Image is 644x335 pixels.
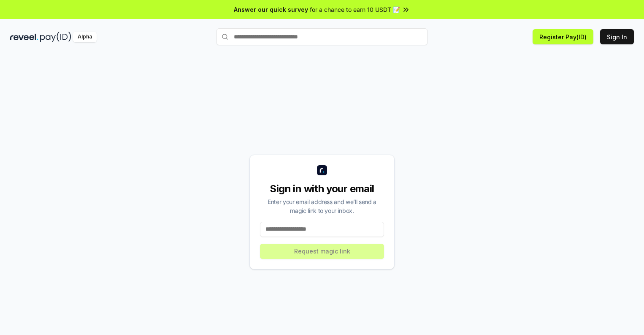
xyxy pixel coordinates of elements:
button: Register Pay(ID) [533,29,593,44]
img: pay_id [40,32,71,42]
img: logo_small [317,165,327,175]
span: Answer our quick survey [234,5,308,14]
img: reveel_dark [10,32,38,42]
div: Sign in with your email [260,182,384,196]
span: for a chance to earn 10 USDT 📝 [310,5,400,14]
div: Enter your email address and we’ll send a magic link to your inbox. [260,197,384,215]
button: Sign In [600,29,634,44]
div: Alpha [73,32,97,42]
